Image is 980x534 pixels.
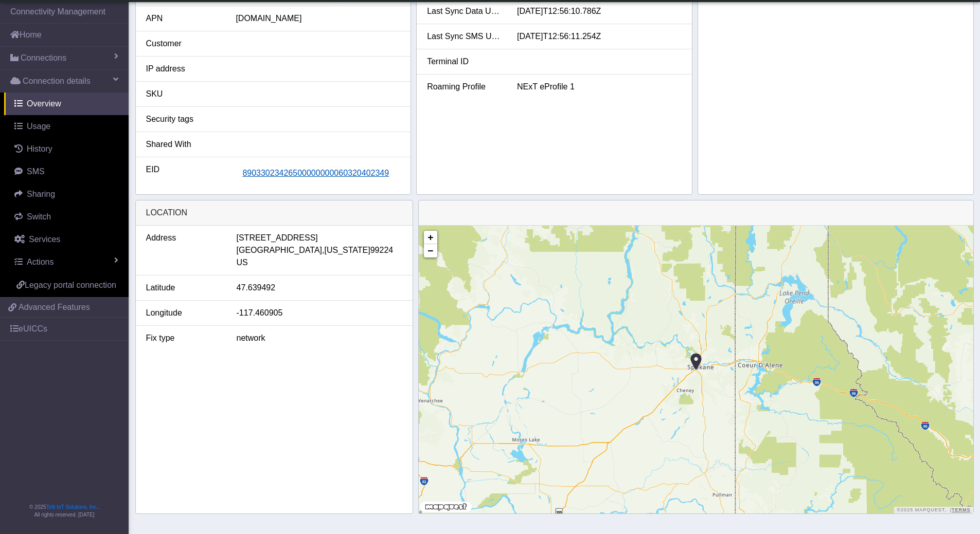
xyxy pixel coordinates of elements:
a: History [4,138,129,160]
a: Services [4,228,129,251]
a: Switch [4,206,129,228]
a: Terms [952,507,971,512]
div: ©2025 MapQuest, | [894,507,973,513]
span: 99224 [370,244,394,256]
span: Connection details [23,75,91,87]
div: Last Sync SMS Usage [419,30,509,43]
div: APN [138,12,228,25]
span: History [27,144,52,153]
div: Security tags [138,113,228,125]
span: US [237,256,248,269]
div: [DATE]T12:56:10.786Z [509,5,689,17]
div: EID [138,163,228,183]
div: [DATE]T12:56:11.254Z [509,30,689,43]
div: [DOMAIN_NAME] [228,12,408,25]
div: Customer [138,38,228,50]
div: network [229,332,410,344]
a: SMS [4,160,129,183]
span: Services [29,235,60,244]
div: Latitude [138,282,229,294]
a: Usage [4,115,129,138]
span: Legacy portal connection [25,281,116,289]
span: [US_STATE] [325,244,370,256]
span: [GEOGRAPHIC_DATA], [237,244,325,256]
span: Advanced Features [19,301,90,314]
span: 89033023426500000000060320402349 [242,169,389,177]
span: SMS [27,167,45,176]
button: 89033023426500000000060320402349 [236,163,396,183]
div: LOCATION [136,200,413,226]
div: Roaming Profile [419,81,509,93]
div: Longitude [138,307,229,319]
span: Overview [27,99,61,108]
a: Zoom in [424,231,437,244]
span: [STREET_ADDRESS] [237,232,318,244]
a: Actions [4,251,129,273]
a: Overview [4,93,129,115]
span: Switch [27,212,51,221]
span: Usage [27,122,50,131]
div: Terminal ID [419,56,509,68]
span: Connections [21,52,66,64]
a: Sharing [4,183,129,206]
span: Actions [27,257,54,266]
div: SKU [138,88,228,100]
div: NExT eProfile 1 [509,81,689,93]
div: Address [138,232,229,269]
div: Last Sync Data Usage [419,5,509,17]
div: Shared With [138,138,228,151]
div: IP address [138,63,228,75]
div: -117.460905 [229,307,410,319]
span: Sharing [27,190,55,198]
a: Zoom out [424,244,437,257]
div: Fix type [138,332,229,344]
div: 47.639492 [229,282,410,294]
a: Telit IoT Solutions, Inc. [46,504,98,510]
